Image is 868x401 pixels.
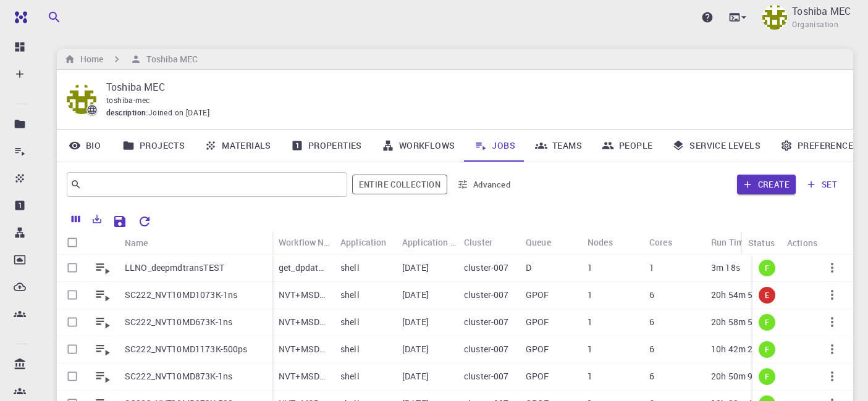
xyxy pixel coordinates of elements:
p: shell [340,289,360,301]
div: error [759,287,775,304]
p: cluster-007 [464,316,509,328]
span: toshiba-mec [106,95,150,105]
span: Joined on [DATE] [148,107,209,119]
a: Service Levels [662,130,770,162]
span: F [760,344,774,355]
button: Create [737,175,796,194]
div: Icon [88,231,119,255]
p: 6 [649,343,654,355]
a: People [592,130,662,162]
p: GPOF [526,289,549,301]
p: NVT+MSD+RDF+ADF_ver.2(DeepMD) (clone) [279,343,328,355]
p: [DATE] [402,316,429,328]
p: 3m 18s [711,262,740,274]
p: 6 [649,370,654,382]
div: finished [759,314,775,331]
p: [DATE] [402,370,429,382]
a: Bio [57,130,112,162]
p: D [526,262,531,274]
div: Application Version [402,230,458,254]
span: E [760,290,774,300]
div: Status [742,231,781,255]
h6: Toshiba MEC [141,52,198,66]
button: Columns [65,209,86,229]
span: F [760,263,774,273]
div: finished [759,260,775,276]
p: [DATE] [402,343,429,355]
p: 1 [649,262,654,274]
div: Name [119,231,272,255]
p: [DATE] [402,289,429,301]
img: logo [10,11,27,23]
span: F [760,317,774,328]
p: LLNO_deepmdtransTEST [125,262,224,274]
a: Properties [281,130,372,162]
p: SC222_NVT10MD1073K-1ns [125,289,237,301]
p: shell [340,343,360,355]
div: Workflow Name [279,230,334,254]
a: Workflows [372,130,465,162]
div: Queue [526,230,551,254]
div: Actions [787,231,817,255]
button: Entire collection [352,175,447,194]
div: Run Time [705,230,767,254]
div: Cluster [458,230,520,254]
button: Advanced [452,175,516,194]
p: GPOF [526,343,549,355]
div: Cores [643,230,705,254]
a: Jobs [465,130,525,162]
div: Cores [649,230,672,254]
span: description : [106,107,148,119]
p: 1 [588,370,592,382]
div: Actions [781,231,843,255]
p: shell [340,316,360,328]
button: Export [86,209,107,229]
p: 20h 54m 50s [711,289,761,301]
p: get_dpdata (clone) [279,262,328,274]
div: Cluster [464,230,492,254]
p: Toshiba MEC [792,4,851,19]
div: Queue [520,230,581,254]
div: finished [759,368,775,385]
div: Application Version [396,230,458,254]
img: Toshiba MEC [762,5,787,30]
p: shell [340,370,360,382]
button: Reset Explorer Settings [132,209,157,234]
p: SC222_NVT10MD1173K-500ps [125,343,248,355]
p: SC222_NVT10MD673K-1ns [125,316,232,328]
p: shell [340,262,360,274]
button: Save Explorer Settings [107,209,132,234]
p: 20h 50m 9s [711,370,757,382]
div: Name [125,231,148,255]
div: finished [759,341,775,358]
div: Workflow Name [272,230,334,254]
div: Nodes [581,230,643,254]
div: Run Time [711,230,748,254]
p: NVT+MSD+RDF+ADF_ver.2(DeepMD) (clone) [279,316,328,328]
nav: breadcrumb [62,52,201,66]
h6: Home [75,52,103,66]
p: cluster-007 [464,343,509,355]
p: 1 [588,289,592,301]
a: Projects [112,130,195,162]
p: 1 [588,262,592,274]
p: NVT+MSD+RDF+ADF_ver.2(DeepMD) (clone) [279,289,328,301]
span: F [760,371,774,382]
p: cluster-007 [464,370,509,382]
span: Organisation [792,19,838,31]
p: GPOF [526,316,549,328]
p: 1 [588,343,592,355]
p: 10h 42m 2s [711,343,757,355]
div: Nodes [588,230,613,254]
p: GPOF [526,370,549,382]
p: 6 [649,316,654,328]
p: 6 [649,289,654,301]
button: set [801,175,843,194]
p: NVT+MSD+RDF+ADF_ver.2(DeepMD) (clone) [279,370,328,382]
p: SC222_NVT10MD873K-1ns [125,370,232,382]
iframe: Intercom live chat [826,359,856,389]
a: Materials [195,130,281,162]
a: Teams [525,130,592,162]
div: Application [340,230,387,254]
p: 1 [588,316,592,328]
